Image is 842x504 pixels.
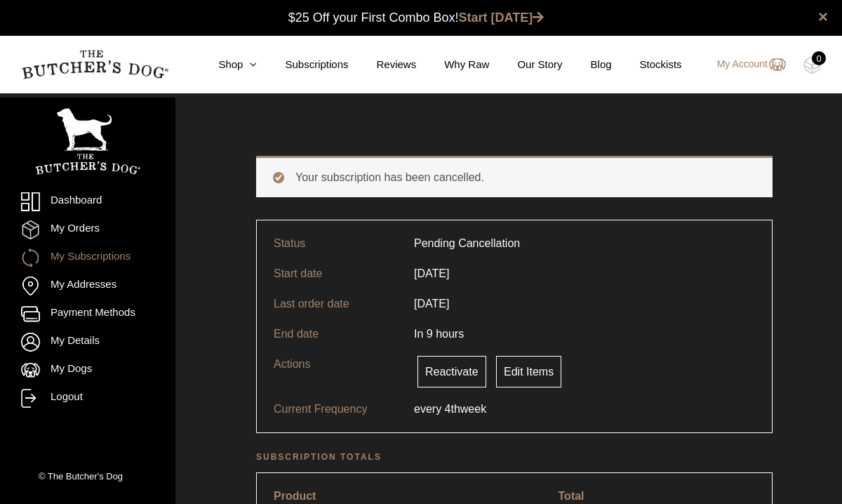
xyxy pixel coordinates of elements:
[21,192,154,211] a: Dashboard
[190,57,257,73] a: Shop
[265,319,406,349] td: End date
[496,356,561,387] a: Edit Items
[21,277,154,296] a: My Addresses
[21,248,154,267] a: My Subscriptions
[35,108,140,175] img: TBD_Portrait_Logo_White.png
[563,57,612,73] a: Blog
[21,333,154,352] a: My Details
[257,57,348,73] a: Subscriptions
[460,401,486,418] span: week
[406,319,472,349] td: In 9 hours
[703,56,786,73] a: My Account
[489,57,562,73] a: Our Story
[265,229,406,258] td: Status
[256,450,773,464] h2: Subscription totals
[406,258,457,289] td: [DATE]
[265,349,406,394] td: Actions
[803,56,821,74] img: TBD_Cart-Empty.png
[21,361,154,380] a: My Dogs
[274,401,414,418] p: Current Frequency
[812,51,826,65] div: 0
[21,220,154,239] a: My Orders
[459,11,544,25] a: Start [DATE]
[265,258,406,289] td: Start date
[417,356,486,387] a: Reactivate
[818,8,828,25] a: close
[414,401,460,418] span: every 4th
[416,57,489,73] a: Why Raw
[406,229,528,258] td: Pending Cancellation
[612,57,682,73] a: Stockists
[265,289,406,319] td: Last order date
[256,156,773,197] div: Your subscription has been cancelled.
[349,57,417,73] a: Reviews
[406,289,457,319] td: [DATE]
[21,305,154,324] a: Payment Methods
[21,389,154,408] a: Logout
